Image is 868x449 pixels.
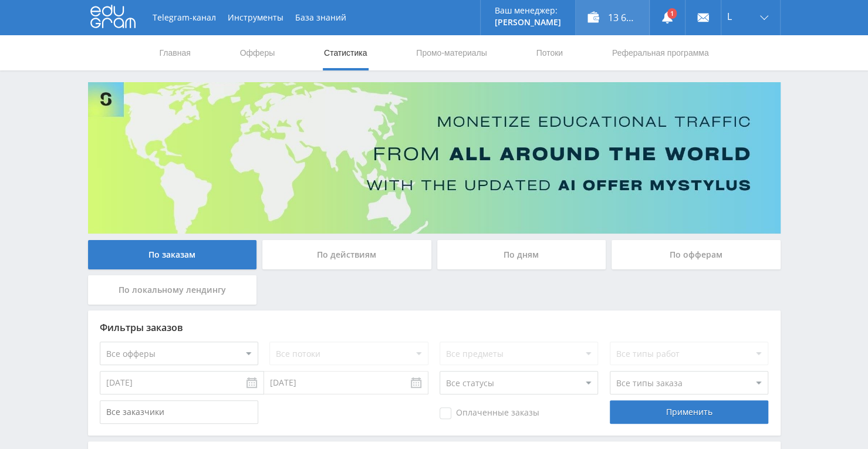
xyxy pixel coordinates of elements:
a: Потоки [535,35,564,70]
p: Ваш менеджер: [495,6,561,15]
p: [PERSON_NAME] [495,18,561,27]
div: По действиям [262,240,431,269]
div: По локальному лендингу [88,275,257,305]
span: L [727,12,732,21]
a: Статистика [323,35,369,70]
a: Реферальная программа [611,35,710,70]
a: Офферы [239,35,276,70]
a: Главная [158,35,192,70]
div: По дням [437,240,606,269]
div: По офферам [612,240,781,269]
span: Оплаченные заказы [440,407,539,419]
a: Промо-материалы [415,35,488,70]
input: Все заказчики [100,400,258,424]
div: Применить [610,400,768,424]
div: Фильтры заказов [100,322,769,333]
div: По заказам [88,240,257,269]
img: Banner [88,82,781,234]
